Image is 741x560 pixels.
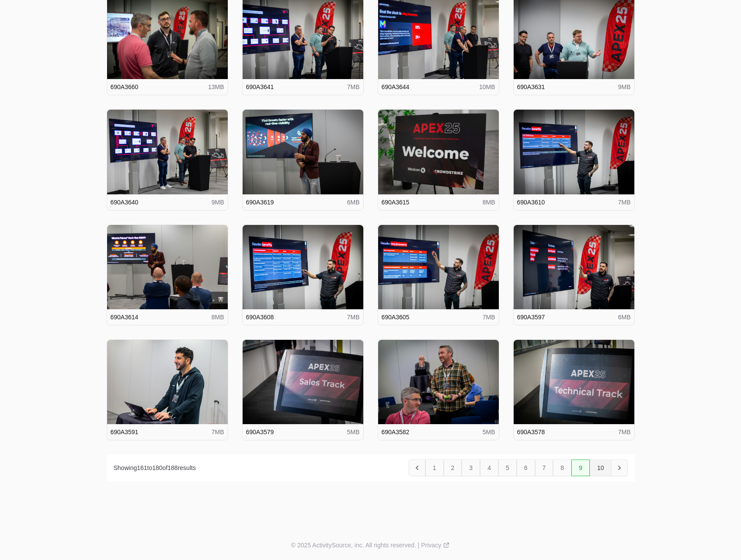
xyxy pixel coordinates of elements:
[291,541,416,550] p: © 2025 ActivitySource, inc. All rights reserved.
[152,464,162,471] span: 180
[167,464,177,471] span: 188
[409,460,425,476] a: Previous
[418,541,420,550] span: |
[114,463,196,472] p: Showing to of results
[611,460,628,476] a: Next
[462,460,480,476] a: 3
[553,460,571,476] a: 8
[421,541,450,550] a: Privacy
[590,460,612,476] a: 10
[535,460,553,476] a: 7
[137,464,147,471] span: 161
[444,460,462,476] a: 2
[480,460,498,476] a: 4
[498,460,517,476] a: 5
[517,460,535,476] a: 6
[571,460,590,476] a: 9
[425,460,444,476] a: 1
